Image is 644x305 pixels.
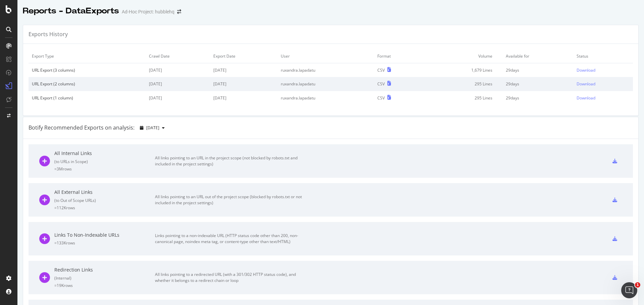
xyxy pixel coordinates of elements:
div: CSV [377,81,385,87]
div: Download [577,81,595,87]
div: Download [577,67,595,73]
div: ( Internal ) [54,275,155,281]
td: [DATE] [146,63,210,77]
div: Botify Recommended Exports on analysis: [29,124,135,132]
div: All External Links [54,189,155,196]
div: Links pointing to a non-indexable URL (HTTP status code other than 200, non-canonical page, noind... [155,233,306,245]
a: Download [577,67,630,73]
td: ruxandra.lapadatu [277,91,374,105]
td: 29 days [502,63,573,77]
td: 1,679 Lines [422,63,502,77]
iframe: Intercom live chat [621,282,637,298]
div: = 3M rows [54,166,155,172]
div: Download [577,95,595,101]
span: 1 [635,282,640,288]
div: All links pointing to an URL out of the project scope (blocked by robots.txt or not included in t... [155,194,306,206]
div: csv-export [612,159,617,163]
div: csv-export [612,236,617,241]
a: Download [577,95,630,101]
div: Links To Non-Indexable URLs [54,232,155,238]
td: Status [573,49,633,63]
div: CSV [377,95,385,101]
td: ruxandra.lapadatu [277,77,374,91]
div: Exports History [29,30,68,38]
div: Redirection Links [54,266,155,273]
div: csv-export [612,275,617,280]
td: Available for [502,49,573,63]
div: CSV [377,67,385,73]
td: ruxandra.lapadatu [277,63,374,77]
div: All links pointing to a redirected URL (with a 301/302 HTTP status code), and whether it belongs ... [155,272,306,284]
div: All Internal Links [54,150,155,157]
div: URL Export (2 columns) [32,81,142,87]
td: 29 days [502,91,573,105]
a: Download [577,81,630,87]
td: Crawl Date [146,49,210,63]
div: URL Export (3 columns) [32,67,142,73]
span: 2025 Sep. 26th [146,125,159,131]
div: = 133K rows [54,240,155,246]
td: [DATE] [146,91,210,105]
td: Export Type [29,49,146,63]
td: 295 Lines [422,77,502,91]
td: [DATE] [146,77,210,91]
button: [DATE] [137,123,167,133]
td: Volume [422,49,502,63]
div: URL Export (1 column) [32,95,142,101]
div: All links pointing to an URL in the project scope (not blocked by robots.txt and included in the ... [155,155,306,167]
td: 29 days [502,77,573,91]
div: = 19K rows [54,283,155,288]
td: Export Date [210,49,277,63]
td: [DATE] [210,63,277,77]
td: 295 Lines [422,91,502,105]
div: ( to URLs in Scope ) [54,159,155,164]
div: ( to Out of Scope URLs ) [54,198,155,203]
td: User [277,49,374,63]
td: Format [374,49,422,63]
td: [DATE] [210,91,277,105]
div: csv-export [612,198,617,202]
div: arrow-right-arrow-left [177,9,181,14]
div: Ad-Hoc Project: hubblehq [122,8,174,15]
div: = 112K rows [54,205,155,211]
div: Reports - DataExports [23,5,119,17]
td: [DATE] [210,77,277,91]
